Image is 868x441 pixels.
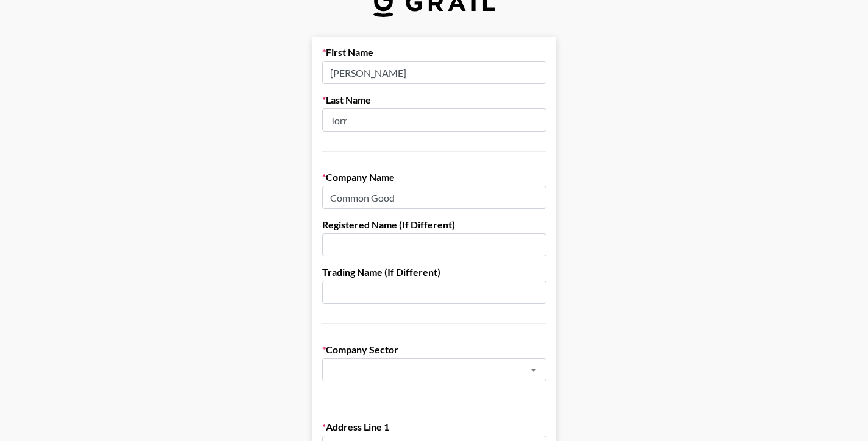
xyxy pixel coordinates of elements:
[322,46,546,58] label: First Name
[322,171,546,183] label: Company Name
[525,361,542,378] button: Open
[322,344,546,356] label: Company Sector
[322,94,546,106] label: Last Name
[322,266,546,278] label: Trading Name (If Different)
[322,421,546,433] label: Address Line 1
[322,219,546,231] label: Registered Name (If Different)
